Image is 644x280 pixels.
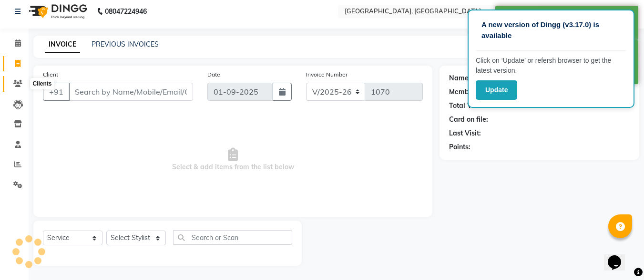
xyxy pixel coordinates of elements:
span: Select & add items from the list below [43,112,423,207]
label: Client [43,70,58,79]
button: Update [476,80,517,100]
div: Name: [449,73,470,83]
a: INVOICE [45,36,80,53]
div: Card on file: [449,115,488,125]
div: Total Visits: [449,101,487,111]
label: Date [207,70,220,79]
input: Search or Scan [173,230,292,245]
p: A new version of Dingg (v3.17.0) is available [481,19,621,41]
iframe: chat widget [604,242,634,270]
button: +91 [43,83,70,101]
input: Search by Name/Mobile/Email/Code [69,83,193,101]
div: Points: [449,142,470,152]
div: Last Visit: [449,128,481,138]
a: PREVIOUS INVOICES [92,40,159,48]
div: Membership: [449,87,491,97]
label: Invoice Number [306,70,348,79]
div: Clients [30,78,54,89]
p: Click on ‘Update’ or refersh browser to get the latest version. [476,56,626,76]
